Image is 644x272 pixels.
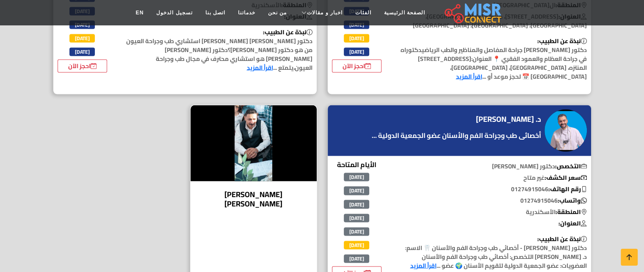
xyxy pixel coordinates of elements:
[370,130,543,140] a: أخصائى طب وجراحة الفم والأسنان عضو الجمعية الدولية ...
[344,34,369,43] span: [DATE]
[344,173,369,181] span: [DATE]
[396,208,591,217] p: الأسكندرية
[537,36,587,47] b: نبذة عن الطبيب:
[410,260,437,271] a: اقرأ المزيد
[344,187,369,195] span: [DATE]
[349,5,378,21] a: الفئات
[332,60,382,73] a: احجز الآن
[344,214,369,223] span: [DATE]
[150,5,199,21] a: تسجيل الدخول
[396,12,591,30] p: [STREET_ADDRESS]، منطقة [GEOGRAPHIC_DATA]، [GEOGRAPHIC_DATA]، [GEOGRAPHIC_DATA]، [GEOGRAPHIC_DATA]
[263,27,312,38] b: نبذة عن الطبيب:
[344,241,369,250] span: [DATE]
[378,5,431,21] a: الصفحة الرئيسية
[544,110,587,152] img: د. محمد هشام مرسى
[537,234,587,245] b: نبذة عن الطبيب:
[396,185,591,194] p: 01274915046
[69,48,95,56] span: [DATE]
[344,48,369,56] span: [DATE]
[344,228,369,236] span: [DATE]
[476,113,543,126] a: د. [PERSON_NAME]
[191,105,317,181] img: مصطفي عادل عبد القادر
[556,206,587,217] b: المنطقة:
[197,190,310,208] h4: [PERSON_NAME] [PERSON_NAME]
[396,37,591,81] p: دكتور [PERSON_NAME] جراحة المفاصل والمناظير والطب الرياضيدكتوراه في جراحة العظام والعمود الفقري 📍...
[344,255,369,263] span: [DATE]
[69,34,95,43] span: [DATE]
[558,218,587,229] b: العنوان:
[199,5,232,21] a: اتصل بنا
[548,184,587,195] b: رقم الهاتف:
[544,172,587,183] b: سعر الكشف:
[130,5,150,21] a: EN
[344,21,369,29] span: [DATE]
[396,173,591,182] p: غير متاح
[396,162,591,171] p: دكتور [PERSON_NAME]
[69,21,95,29] span: [DATE]
[232,5,262,21] a: خدماتنا
[476,115,541,124] h4: د. [PERSON_NAME]
[247,62,273,73] a: اقرأ المزيد
[396,235,591,270] p: دكتور [PERSON_NAME] - أخصائي طب وجراحة الفم والأسنان 🦷 الاسم: د. [PERSON_NAME] التخصص: أخصائي طب ...
[293,5,349,21] a: اخبار و مقالات
[555,161,587,172] b: التخصص:
[307,9,343,16] span: اخبار و مقالات
[344,200,369,209] span: [DATE]
[456,71,482,82] a: اقرأ المزيد
[445,2,501,23] img: main.misr_connect
[262,5,293,21] a: من نحن
[558,195,587,206] b: واتساب:
[58,60,108,73] a: احجز الآن
[396,196,591,205] p: 01274915046
[122,28,317,72] p: دكتور [PERSON_NAME] [PERSON_NAME] استشاري طب وجراحة العيون من هو دكتور [PERSON_NAME]؟دكتور [PERSO...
